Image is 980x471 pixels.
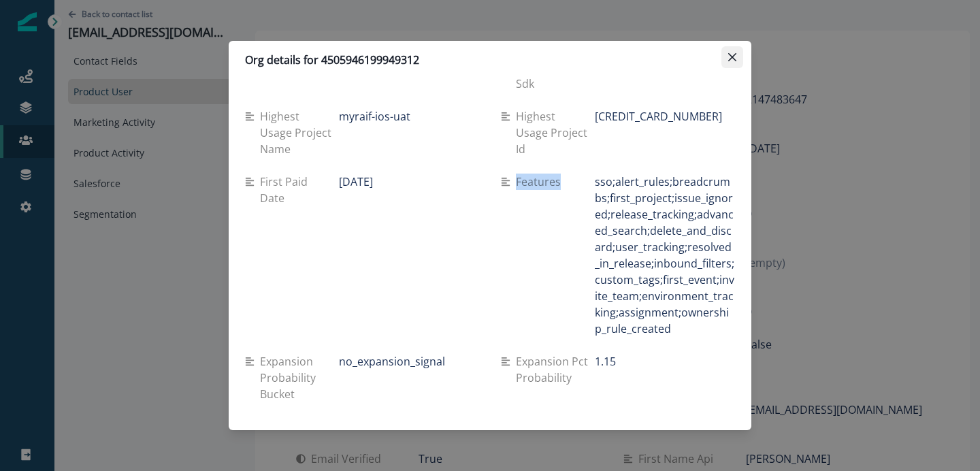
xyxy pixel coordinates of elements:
[260,174,339,206] p: First paid date
[339,108,410,125] p: myraif-ios-uat
[245,52,419,68] p: Org details for 4505946199949312
[516,174,566,190] p: Features
[595,108,722,125] p: [CREDIT_CARD_NUMBER]
[516,353,595,386] p: Expansion pct probability
[339,353,445,370] p: no_expansion_signal
[721,46,743,68] button: Close
[260,353,339,402] p: Expansion probability bucket
[595,174,735,337] p: sso;alert_rules;breadcrumbs;first_project;issue_ignored;release_tracking;advanced_search;delete_a...
[516,108,595,157] p: Highest usage project id
[260,108,339,157] p: Highest usage project name
[595,353,616,370] p: 1.15
[339,174,373,190] p: [DATE]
